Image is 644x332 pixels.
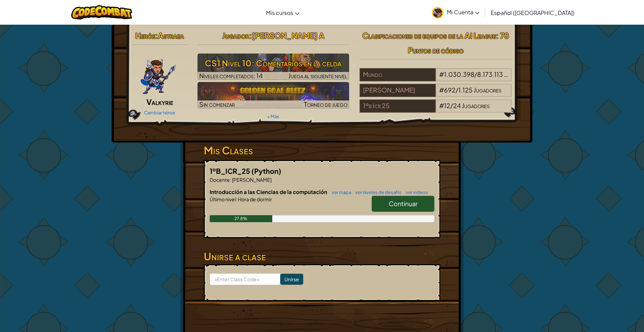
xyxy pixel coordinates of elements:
span: [PERSON_NAME] A [252,31,324,40]
span: Continuar [389,200,418,208]
span: Docente [210,177,230,183]
a: Mi Cuenta [428,1,483,23]
span: Sin comenzar [199,100,235,108]
a: Sin comenzarTorneo de juego [198,82,349,108]
span: 1.125 [458,86,473,94]
span: [PERSON_NAME] [231,177,272,183]
span: (Python) [251,167,281,175]
span: Mis cursos [266,9,293,16]
span: : 78 Puntos de código [408,31,509,55]
a: + Más [267,114,279,119]
span: # [439,70,444,78]
span: : [236,196,237,202]
a: [PERSON_NAME]#692/1.125Jugadores [360,90,512,98]
a: Cambiar héroe [144,110,175,115]
span: # [439,102,444,110]
img: CodeCombat logo [71,5,132,19]
div: 27.8% [210,215,272,222]
div: [PERSON_NAME] [360,84,435,97]
img: avatar [432,7,443,18]
span: 1.030.398 [444,70,474,78]
span: / [450,102,453,110]
span: Valkyrie [146,97,173,107]
span: Español ([GEOGRAPHIC_DATA]) [491,9,574,16]
span: 8.173.113 [477,70,503,78]
span: : [230,177,231,183]
span: Clasificaciones de equipos de la AI League [362,31,496,40]
a: ver niveles de desafío [352,189,402,195]
a: Mis cursos [263,3,303,22]
input: <Enter Class Code> [210,273,280,285]
span: / [456,86,458,94]
div: Mundo [360,68,435,81]
a: Juega al siguiente nivel [198,54,349,80]
img: Golden Goal [198,82,349,108]
a: Mundo#1.030.398/8.173.113Jugadores [360,75,512,83]
span: Torneo de juego [304,100,347,108]
span: Hora de dormir [237,196,272,202]
span: Introducción a las Ciencias de la computación [210,188,328,195]
span: # [439,86,444,94]
span: Mi Cuenta [447,8,480,16]
span: Heróe [135,31,155,40]
a: ver videos [402,189,428,195]
span: Niveles completados: 14 [199,72,263,80]
span: 1ºB_ICR_25 [210,167,251,175]
span: Jugador [222,31,249,40]
h3: CS1 Nivel 10: Comentarios en la celda [198,55,349,71]
a: 1ºb Icr 25#12/24Jugadores [360,106,512,114]
input: Unirse [280,274,303,285]
img: ValkyriePose.png [140,54,176,95]
span: Jugadores [462,102,490,110]
h3: Unirse a clase [204,249,440,264]
span: 12 [444,102,450,110]
a: ver mapa [328,189,351,195]
img: CS1 Nivel 10: Comentarios en la celda [198,54,349,80]
span: / [474,70,477,78]
span: 692 [444,86,456,94]
span: : [249,31,252,40]
a: Español ([GEOGRAPHIC_DATA]) [487,3,578,22]
span: Juega al siguiente nivel [288,72,347,80]
span: 24 [453,102,461,110]
span: : [155,31,158,40]
span: Último nivel [210,196,236,202]
span: Astraea [158,31,184,40]
h3: Mis Clases [204,143,440,158]
span: Jugadores [474,86,501,94]
div: 1ºb Icr 25 [360,99,435,113]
